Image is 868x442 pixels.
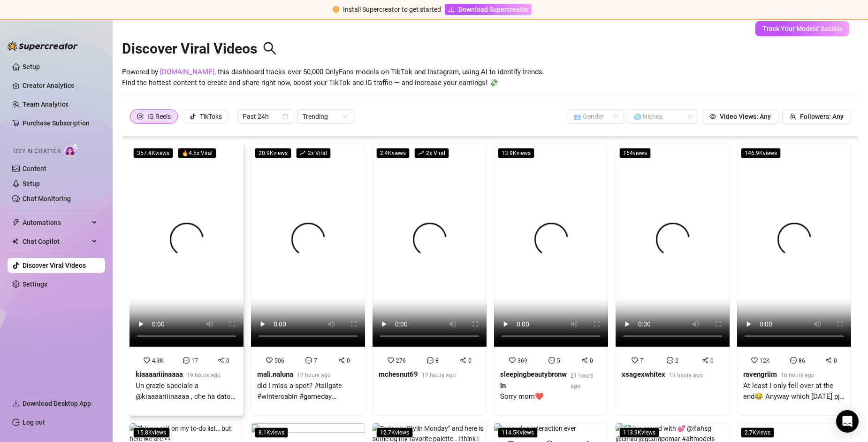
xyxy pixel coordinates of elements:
span: 0 [834,357,837,364]
span: 7 [640,357,643,364]
span: Past 24h [243,109,288,124]
span: Followers: Any [800,113,844,120]
button: Track Your Models' Socials [755,21,849,36]
span: 2 x Viral [414,148,449,158]
span: message [183,357,190,364]
strong: mchesnut69 [379,370,418,379]
span: 146.9K views [741,148,781,158]
span: 357.4K views [133,148,173,158]
span: 17 [191,357,198,364]
span: 15.8K views [133,427,170,438]
span: message [548,357,555,364]
span: download [12,400,20,407]
span: heart [509,357,516,364]
div: Open Intercom Messenger [836,410,859,433]
a: 13.9Kviews36950sleepingbeautybronwin21 hours agoSorry mom❤️ [494,144,608,416]
span: heart [388,357,394,364]
span: message [427,357,434,364]
span: exclamation-circle [333,6,339,13]
span: 2.4K views [376,148,410,158]
span: thunderbolt [12,219,20,226]
span: tik-tok [190,113,196,120]
a: 2.4Kviewsrise2x Viral27680mchesnut6917 hours ago [373,144,487,416]
span: Izzy AI Chatter [13,147,61,156]
span: share-alt [581,357,588,364]
button: Followers: Any [782,109,851,124]
strong: kiaaaariiinaaaa [136,370,183,379]
span: 13.9K views [498,148,534,158]
span: 0 [710,357,714,364]
span: heart [632,357,638,364]
a: Creator Analytics [23,78,98,93]
span: search [263,41,277,55]
span: 8 [435,357,439,364]
span: 2.7K views [741,427,774,438]
span: Track Your Models' Socials [762,25,842,32]
span: team [790,113,796,120]
span: 17 hours ago [422,372,456,379]
span: 113.9K views [619,427,659,438]
a: Discover Viral Videos [23,262,86,269]
span: 369 [518,357,527,364]
span: 12K [760,357,770,364]
img: AI Chatter [64,143,79,157]
a: Team Analytics [23,101,69,108]
img: wait for it🩷 [737,423,780,434]
span: 20.9K views [255,148,291,158]
span: 0 [226,357,229,364]
span: 19 hours ago [669,372,703,379]
div: TikToks [200,109,222,124]
span: 0 [590,357,593,364]
span: Chat Copilot [23,234,89,249]
span: 164 views [619,148,651,158]
span: heart [266,357,273,364]
span: Trending [303,109,348,124]
strong: sleepingbeautybronwin [500,370,567,390]
div: IG Reels [147,109,171,124]
div: At least I only fell over at the end😂 Anyway which [DATE] pjs do u like better?🎃 [743,380,845,403]
span: heart [751,357,758,364]
span: share-alt [460,357,466,364]
div: Sorry mom❤️ [500,391,602,403]
img: Chat Copilot [12,238,18,245]
span: 5 [557,357,560,364]
span: Automations [23,215,89,230]
strong: mali.naluna [257,370,293,379]
a: 146.9Kviews12K860ravengriim16 hours agoAt least I only fell over at the end😂 Anyway which [DATE] ... [737,144,851,416]
span: rise [418,150,424,156]
a: 20.9Kviewsrise2x Viral50670mali.naluna17 hours agodid I miss a spot? #tailgate #wintercabin #game... [251,144,365,416]
a: [DOMAIN_NAME] [160,68,214,76]
span: 19 hours ago [187,372,221,379]
a: Chat Monitoring [23,195,71,202]
span: 506 [274,357,284,364]
a: Download Supercreator [445,4,532,15]
a: 164views720xsagexwhitex19 hours ago [616,144,730,416]
span: heart [144,357,150,364]
span: rise [300,150,305,156]
span: instagram [137,113,144,120]
span: eye [709,113,716,120]
span: share-alt [218,357,224,364]
span: share-alt [825,357,832,364]
div: did I miss a spot? #tailgate #wintercabin #gameday #presentprotectors [257,380,359,403]
span: 17 hours ago [297,372,331,379]
span: 0 [468,357,472,364]
strong: xsagexwhitex [622,370,665,379]
a: Content [23,165,46,172]
strong: ravengriim [743,370,777,379]
span: Download Desktop App [23,400,91,407]
span: share-alt [338,357,345,364]
span: message [305,357,312,364]
span: message [790,357,797,364]
a: Setup [23,180,40,187]
span: 🔥 4.5 x Viral [178,148,216,158]
span: 4.3K [152,357,164,364]
span: 276 [396,357,406,364]
img: logo-BBDzfeDw.svg [8,41,78,51]
a: Log out [23,419,45,426]
span: 2 x Viral [296,148,331,158]
span: 8.1K views [255,427,288,438]
span: download [448,6,455,13]
span: Download Supercreator [458,4,528,15]
a: Settings [23,280,47,288]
